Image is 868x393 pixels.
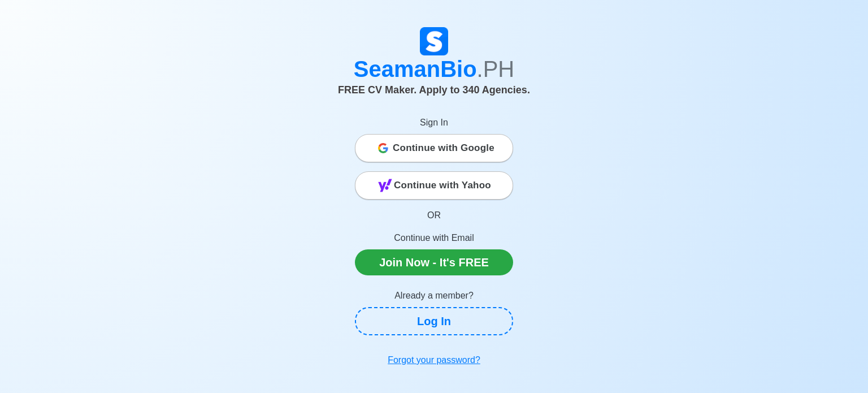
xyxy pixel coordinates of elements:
span: Continue with Google [393,137,494,159]
button: Continue with Google [355,134,513,162]
u: Forgot your password? [388,355,480,365]
p: OR [355,209,513,222]
h1: SeamanBio [120,55,748,83]
a: Log In [355,307,513,335]
p: Sign In [355,116,513,129]
img: Logo [420,27,448,55]
p: Already a member? [355,289,513,303]
span: .PH [477,57,515,81]
p: Continue with Email [355,231,513,245]
a: Join Now - It's FREE [355,249,513,275]
span: FREE CV Maker. Apply to 340 Agencies. [338,84,530,96]
a: Forgot your password? [355,349,513,372]
span: Continue with Yahoo [394,174,491,197]
button: Continue with Yahoo [355,171,513,200]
